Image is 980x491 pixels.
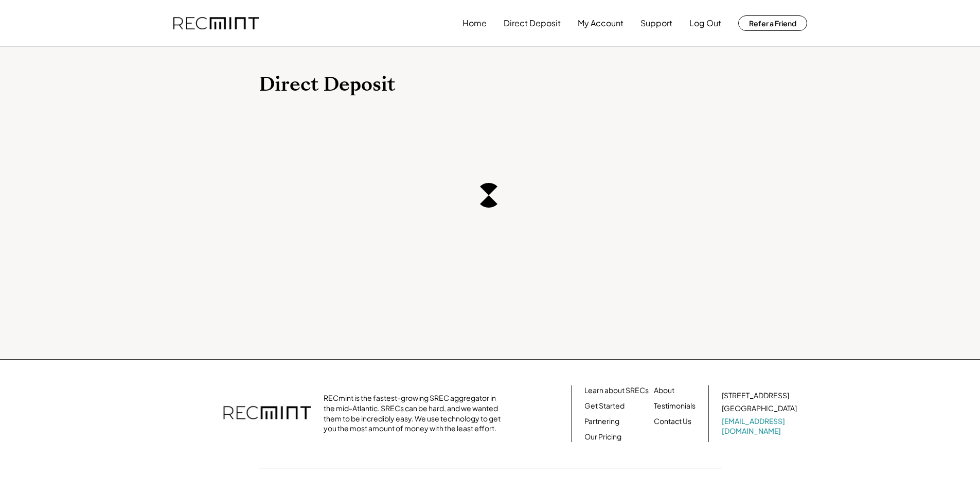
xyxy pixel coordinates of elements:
button: Home [462,13,487,33]
button: Direct Deposit [504,13,561,33]
button: My Account [578,13,623,33]
a: Learn about SRECs [584,385,649,396]
a: Get Started [584,401,625,411]
div: [GEOGRAPHIC_DATA] [722,403,797,414]
button: Refer a Friend [738,15,807,31]
a: Our Pricing [584,432,621,442]
a: Partnering [584,416,619,427]
a: Contact Us [654,416,691,427]
button: Support [640,13,672,33]
a: About [654,385,674,396]
div: [STREET_ADDRESS] [722,391,789,401]
a: Testimonials [654,401,696,411]
h1: Direct Deposit [259,73,722,97]
div: RECmint is the fastest-growing SREC aggregator in the mid-Atlantic. SRECs can be hard, and we wan... [324,393,506,433]
img: recmint-logotype%403x.png [223,396,311,432]
img: recmint-logotype%403x.png [173,17,259,30]
a: [EMAIL_ADDRESS][DOMAIN_NAME] [722,416,799,436]
button: Log Out [689,13,721,33]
